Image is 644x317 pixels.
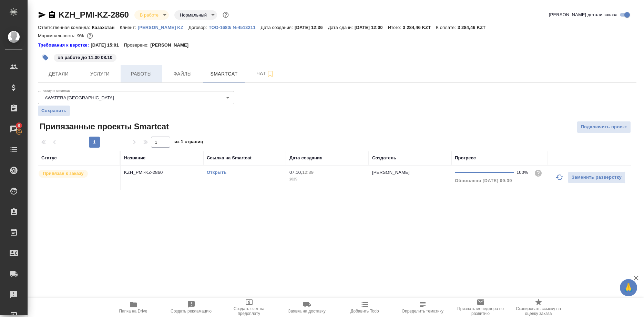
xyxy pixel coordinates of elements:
[83,70,116,78] span: Услуги
[41,155,57,161] div: Статус
[166,70,199,78] span: Файлы
[517,169,529,176] div: 100%
[458,25,491,30] p: 3 284,46 KZT
[58,54,112,61] p: #в работе до 11.00 08.10
[568,171,625,184] button: Заменить разверстку
[38,106,70,116] button: Сохранить
[2,120,26,138] a: 8
[43,95,116,101] button: AWATERA [GEOGRAPHIC_DATA]
[120,25,137,30] p: Клиент:
[551,169,568,186] button: Обновить прогресс
[355,25,388,30] p: [DATE] 12:00
[38,121,169,132] span: Привязанные проекты Smartcat
[623,280,634,295] span: 🙏
[48,11,56,19] button: Скопировать ссылку
[38,33,77,38] p: Маржинальность:
[289,176,365,183] p: 2025
[13,122,24,129] span: 8
[41,107,67,114] span: Сохранить
[455,155,476,161] div: Прогресс
[92,25,120,30] p: Казахстан
[209,24,261,30] a: ТОО-1680/ №4513211
[289,155,323,161] div: Дата создания
[372,170,410,175] p: [PERSON_NAME]
[388,25,403,30] p: Итого:
[572,174,622,181] span: Заменить разверстку
[38,42,91,49] a: Требования к верстке:
[266,70,274,78] svg: Подписаться
[124,155,145,161] div: Название
[42,70,75,78] span: Детали
[38,42,91,49] div: Нажми, чтобы открыть папку с инструкцией
[138,24,188,30] a: [PERSON_NAME] KZ
[134,10,169,20] div: В работе
[328,25,355,30] p: Дата сдачи:
[38,91,234,104] div: AWATERA [GEOGRAPHIC_DATA]
[249,69,282,78] span: Чат
[261,25,295,30] p: Дата создания:
[207,155,252,161] div: Ссылка на Smartcat
[620,279,637,296] button: 🙏
[221,10,230,19] button: Доп статусы указывают на важность/срочность заказа
[91,42,124,49] p: [DATE] 15:01
[53,54,117,60] span: в работе до 11.00 08.10
[178,12,209,18] button: Нормальный
[581,123,627,131] span: Подключить проект
[38,11,46,19] button: Скопировать ссылку для ЯМессенджера
[124,42,151,49] p: Проверено:
[38,25,92,30] p: Ответственная команда:
[295,25,328,30] p: [DATE] 12:36
[209,25,261,30] p: ТОО-1680/ №4513211
[372,155,396,161] div: Создатель
[150,42,194,49] p: [PERSON_NAME]
[43,170,84,177] p: Привязан к заказу
[289,170,302,175] p: 07.10,
[436,25,458,30] p: К оплате:
[38,50,53,65] button: Добавить тэг
[85,31,94,40] button: 400.48 RUB;
[124,169,200,176] p: KZH_PMI-KZ-2860
[59,10,129,19] a: KZH_PMI-KZ-2860
[174,10,217,20] div: В работе
[188,25,209,30] p: Договор:
[174,138,203,148] span: из 1 страниц
[549,11,617,18] span: [PERSON_NAME] детали заказа
[577,121,631,133] button: Подключить проект
[455,178,512,183] span: Обновлено [DATE] 09:39
[207,170,226,175] a: Открыть
[302,170,314,175] p: 12:39
[125,70,158,78] span: Работы
[138,25,188,30] p: [PERSON_NAME] KZ
[403,25,436,30] p: 3 284,46 KZT
[77,33,85,38] p: 9%
[207,70,241,78] span: Smartcat
[138,12,161,18] button: В работе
